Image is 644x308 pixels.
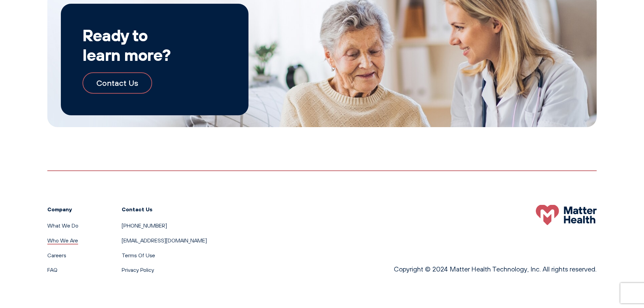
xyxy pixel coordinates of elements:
a: Careers [47,252,66,259]
h3: Company [47,205,78,214]
a: Contact Us [82,72,152,93]
p: Copyright © 2024 Matter Health Technology, Inc. All rights reserved. [394,264,597,275]
a: [PHONE_NUMBER] [122,222,167,229]
h3: Contact Us [122,205,207,214]
a: Who We Are [47,237,78,244]
a: FAQ [47,266,57,273]
h2: Ready to learn more? [82,25,227,64]
a: Terms Of Use [122,252,155,259]
a: Privacy Policy [122,266,154,273]
a: [EMAIL_ADDRESS][DOMAIN_NAME] [122,237,207,244]
a: What We Do [47,222,78,229]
